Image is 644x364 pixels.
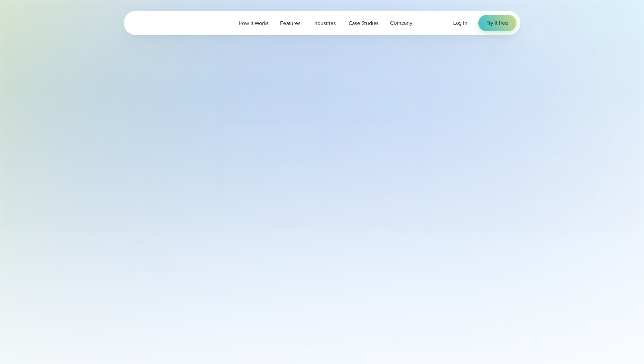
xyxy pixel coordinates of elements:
[280,19,300,27] span: Features
[233,16,275,30] a: How it Works
[239,19,269,27] span: How it Works
[343,16,385,30] a: Case Studies
[349,19,379,27] span: Case Studies
[313,19,336,27] span: Industries
[390,19,412,27] span: Company
[478,15,516,31] a: Try it free
[453,19,467,27] a: Log in
[486,19,508,27] span: Try it free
